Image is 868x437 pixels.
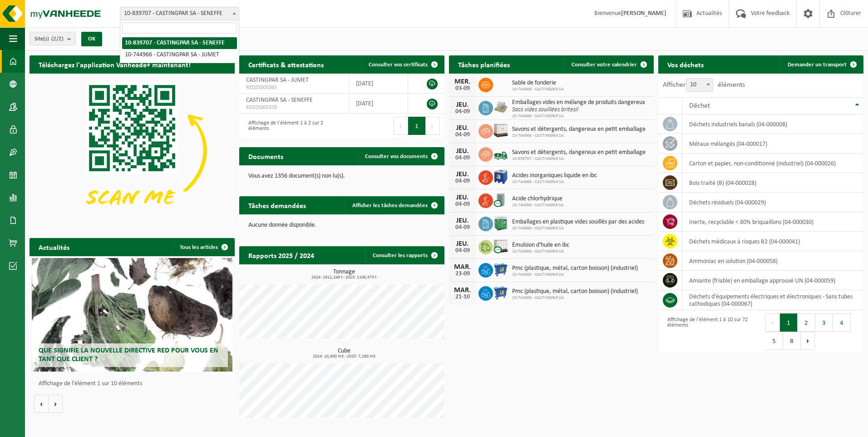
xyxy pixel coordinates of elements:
[783,332,801,350] button: 8
[512,149,646,156] span: Savons et détergents, dangereux en petit emballage
[120,7,239,20] span: 10-839707 - CASTINGPAR SA - SENEFFE
[833,313,851,332] button: 4
[493,285,508,300] img: WB-0660-HPE-BE-01
[244,269,444,280] h3: Tonnage
[239,55,333,73] h2: Certificats & attestations
[788,62,847,68] span: Demander un transport
[689,102,710,109] span: Déchet
[765,332,783,350] button: 5
[449,55,519,73] h2: Tâches planifiées
[39,381,230,387] p: Affichage de l'élément 1 sur 10 éléments
[454,194,472,201] div: JEU.
[658,55,713,73] h2: Vos déchets
[493,123,508,138] img: PB-IC-1000-HPE-00-02
[30,55,200,73] h2: Téléchargez l'application Vanheede+ maintenant!
[454,240,472,248] div: JEU.
[512,242,569,249] span: Émulsion d'huile en ibc
[454,171,472,178] div: JEU.
[244,354,444,359] span: 2024: 10,600 m3 - 2025: 7,280 m3
[682,232,863,251] td: déchets médicaux à risques B2 (04-000041)
[454,248,472,254] div: 04-09
[454,217,472,224] div: JEU.
[248,222,435,228] p: Aucune donnée disponible.
[682,173,863,193] td: bois traité (B) (04-000028)
[244,275,444,280] span: 2024: 1912,249 t - 2025: 1106,973 t
[512,156,646,162] span: 10-839707 - CASTINGPAR SA
[248,173,435,179] p: Vous avez 1356 document(s) non lu(s).
[512,133,646,139] span: 10-744966 - CASTINGPAR SA
[512,295,638,301] span: 10-744966 - CASTINGPAR SA
[512,172,597,179] span: Acides inorganiques liquide en ibc
[244,116,337,136] div: Affichage de l'élément 1 à 2 sur 2 éléments
[686,78,713,92] span: 10
[81,32,102,46] button: OK
[122,49,237,61] li: 10-744966 - CASTINGPAR SA - JUMET
[512,87,564,92] span: 10-744966 - CASTINGPAR SA
[512,265,638,272] span: Pmc (plastique, métal, carton boisson) (industriel)
[798,313,815,332] button: 2
[512,106,578,113] i: Sacs vides souillées britesil
[349,94,408,114] td: [DATE]
[361,55,444,74] a: Consulter vos certificats
[358,147,444,165] a: Consulter vos documents
[246,77,309,84] span: CASTINGPAR SA - JUMET
[801,332,815,350] button: Next
[365,246,444,264] a: Consulter les rapports
[815,313,833,332] button: 3
[682,114,863,134] td: déchets industriels banals (04-000008)
[239,196,315,214] h2: Tâches demandées
[512,126,646,133] span: Savons et détergents, dangereux en petit emballage
[34,395,49,413] button: Vorige
[454,263,472,271] div: MAR.
[408,117,426,135] button: 1
[621,10,666,17] strong: [PERSON_NAME]
[780,313,798,332] button: 1
[512,203,564,208] span: 10-744966 - CASTINGPAR SA
[352,203,428,209] span: Afficher les tâches demandées
[122,37,237,49] li: 10-839707 - CASTINGPAR SA - SENEFFE
[120,7,239,20] span: 10-839707 - CASTINGPAR SA - SENEFFE
[345,196,444,214] a: Afficher les tâches demandées
[663,313,756,351] div: Affichage de l'élément 1 à 10 sur 72 éléments
[686,79,713,91] span: 10
[349,74,408,94] td: [DATE]
[493,146,508,161] img: BL-LQ-LV
[239,147,292,165] h2: Documents
[493,238,508,254] img: PB-IC-CU
[493,262,508,277] img: WB-0660-HPE-BE-01
[454,294,472,300] div: 21-10
[512,272,638,278] span: 10-744966 - CASTINGPAR SA
[682,251,863,271] td: Ammoniac en solution (04-000058)
[30,32,76,45] button: Site(s)(2/2)
[239,246,323,264] h2: Rapports 2025 / 2024
[51,36,64,42] count: (2/2)
[682,290,863,310] td: déchets d'équipements électriques et électroniques - Sans tubes cathodiques (04-000067)
[682,212,863,232] td: inerte, recyclable < 80% briquaillons (04-000030)
[454,271,472,277] div: 23-09
[454,101,472,109] div: JEU.
[173,238,234,256] a: Tous les articles
[369,62,428,68] span: Consulter vos certificats
[512,288,638,295] span: Pmc (plastique, métal, carton boisson) (industriel)
[512,226,644,231] span: 10-744966 - CASTINGPAR SA
[30,74,235,228] img: Download de VHEPlus App
[493,169,508,184] img: PB-IC-1000-HPE-00-08
[30,238,79,256] h2: Actualités
[663,81,745,89] label: Afficher éléments
[454,201,472,208] div: 04-09
[493,215,508,232] img: PB-HB-1400-HPE-GN-11
[564,55,653,74] a: Consulter votre calendrier
[512,249,569,254] span: 10-744966 - CASTINGPAR SA
[682,193,863,212] td: déchets résiduels (04-000029)
[454,124,472,132] div: JEU.
[780,55,863,74] a: Demander un transport
[682,154,863,173] td: carton et papier, non-conditionné (industriel) (04-000026)
[682,134,863,154] td: métaux mélangés (04-000017)
[454,155,472,161] div: 04-09
[512,218,644,226] span: Emballages en plastique vides souillés par des acides
[365,154,428,159] span: Consulter vos documents
[454,109,472,115] div: 04-09
[512,179,597,185] span: 10-744966 - CASTINGPAR SA
[246,97,313,104] span: CASTINGPAR SA - SENEFFE
[244,348,444,359] h3: Cube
